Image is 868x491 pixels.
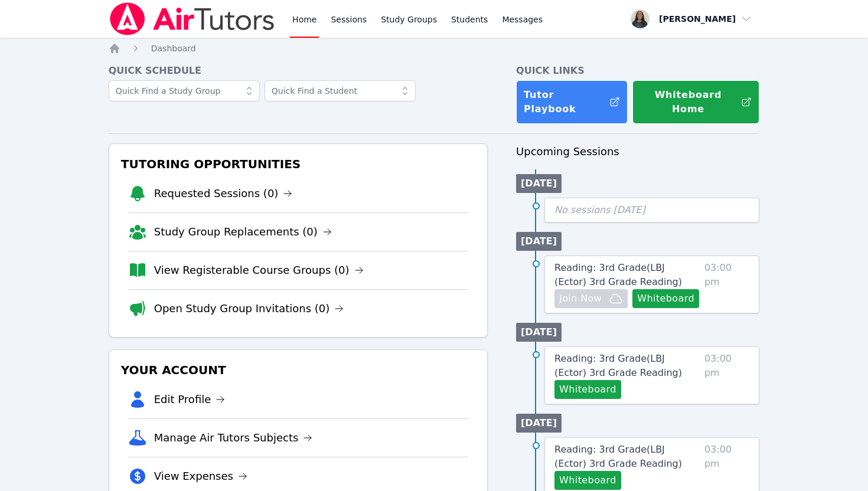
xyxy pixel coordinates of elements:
[502,14,543,25] span: Messages
[154,185,293,202] a: Requested Sessions (0)
[554,289,628,308] button: Join Now
[154,262,364,279] a: View Registerable Course Groups (0)
[704,261,749,308] span: 03:00 pm
[119,359,478,381] h3: Your Account
[559,292,602,306] span: Join Now
[554,204,645,215] span: No sessions [DATE]
[516,232,562,251] li: [DATE]
[151,44,196,53] span: Dashboard
[109,64,488,78] h4: Quick Schedule
[554,262,682,287] span: Reading: 3rd Grade ( LBJ (Ector) 3rd Grade Reading )
[516,80,628,124] a: Tutor Playbook
[554,261,700,289] a: Reading: 3rd Grade(LBJ (Ector) 3rd Grade Reading)
[632,80,759,124] button: Whiteboard Home
[554,444,682,469] span: Reading: 3rd Grade ( LBJ (Ector) 3rd Grade Reading )
[154,300,344,317] a: Open Study Group Invitations (0)
[154,468,247,485] a: View Expenses
[704,443,749,490] span: 03:00 pm
[516,64,759,78] h4: Quick Links
[516,323,562,342] li: [DATE]
[554,471,621,490] button: Whiteboard
[554,353,682,378] span: Reading: 3rd Grade ( LBJ (Ector) 3rd Grade Reading )
[516,143,759,160] h3: Upcoming Sessions
[109,42,760,54] nav: Breadcrumb
[554,352,700,380] a: Reading: 3rd Grade(LBJ (Ector) 3rd Grade Reading)
[154,430,313,446] a: Manage Air Tutors Subjects
[516,174,562,193] li: [DATE]
[704,352,749,399] span: 03:00 pm
[154,224,332,240] a: Study Group Replacements (0)
[151,42,196,54] a: Dashboard
[119,153,478,175] h3: Tutoring Opportunities
[109,2,276,35] img: Air Tutors
[554,443,700,471] a: Reading: 3rd Grade(LBJ (Ector) 3rd Grade Reading)
[516,414,562,433] li: [DATE]
[109,80,260,102] input: Quick Find a Study Group
[265,80,416,102] input: Quick Find a Student
[632,289,699,308] button: Whiteboard
[554,380,621,399] button: Whiteboard
[154,391,226,408] a: Edit Profile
